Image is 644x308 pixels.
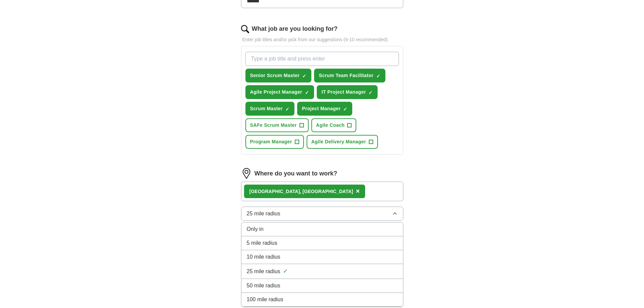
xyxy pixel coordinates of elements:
[302,73,306,79] span: ✓
[368,90,373,95] span: ✓
[241,36,403,43] p: Enter job titles and/or pick from our suggestions (6-10 recommended)
[247,295,284,304] span: 100 mile radius
[356,187,360,195] span: ×
[245,118,309,132] button: SAFe Scrum Master
[316,122,345,129] span: Agile Coach
[241,25,249,33] img: search.png
[245,69,312,82] button: Senior Scrum Master✓
[356,186,360,196] button: ×
[250,72,300,79] span: Senior Scrum Master
[247,225,264,233] span: Only in
[250,122,297,129] span: SAFe Scrum Master
[305,90,309,95] span: ✓
[250,138,292,145] span: Program Manager
[321,89,366,96] span: IT Project Manager
[255,169,337,178] label: Where do you want to work?
[283,267,288,276] span: ✓
[241,207,403,221] button: 25 mile radius
[319,72,374,79] span: Scrum Team Facilitator
[252,24,338,33] label: What job are you looking for?
[285,106,289,112] span: ✓
[245,85,314,99] button: Agile Project Manager✓
[297,102,352,116] button: Project Manager✓
[376,73,380,79] span: ✓
[245,135,304,149] button: Program Manager
[245,52,399,66] input: Type a job title and press enter
[343,106,347,112] span: ✓
[314,69,385,82] button: Scrum Team Facilitator✓
[302,105,340,112] span: Project Manager
[247,267,281,276] span: 25 mile radius
[247,239,278,247] span: 5 mile radius
[247,282,281,290] span: 50 mile radius
[247,210,281,218] span: 25 mile radius
[250,105,283,112] span: Scrum Master
[245,102,295,116] button: Scrum Master✓
[247,253,281,261] span: 10 mile radius
[307,135,378,149] button: Agile Delivery Manager
[249,188,353,195] div: [GEOGRAPHIC_DATA], [GEOGRAPHIC_DATA]
[317,85,378,99] button: IT Project Manager✓
[311,118,357,132] button: Agile Coach
[250,89,302,96] span: Agile Project Manager
[241,168,252,179] img: location.png
[311,138,366,145] span: Agile Delivery Manager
